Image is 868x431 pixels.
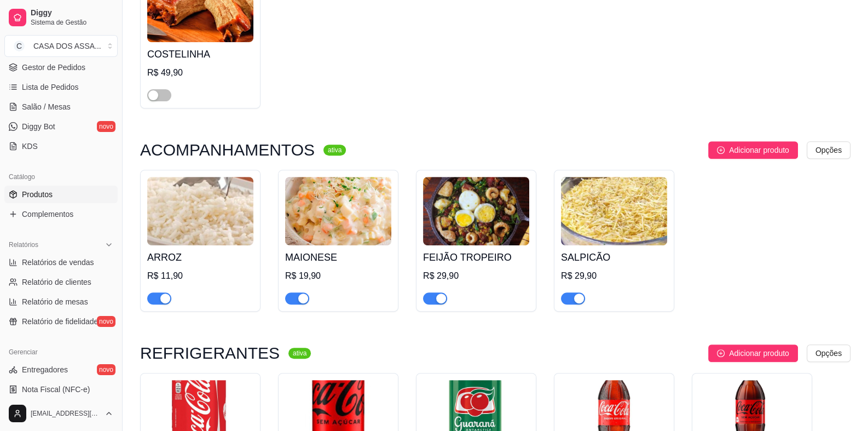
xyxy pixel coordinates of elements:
span: Adicionar produto [729,144,789,156]
a: Relatório de fidelidadenovo [4,313,118,330]
div: Catálogo [4,168,118,186]
span: Diggy [31,8,113,18]
span: Lista de Pedidos [22,82,79,93]
a: Diggy Botnovo [4,118,118,135]
a: Salão / Mesas [4,98,118,116]
h4: FEIJÃO TROPEIRO [423,250,529,265]
span: Adicionar produto [729,347,789,359]
span: Relatórios de vendas [22,257,94,268]
span: C [14,41,25,51]
div: R$ 29,90 [423,269,529,283]
img: product-image [561,177,667,245]
h3: REFRIGERANTES [140,347,280,360]
sup: ativa [288,348,311,359]
span: Produtos [22,189,53,200]
sup: ativa [323,145,346,156]
span: Sistema de Gestão [31,18,113,27]
button: Select a team [4,35,118,57]
div: R$ 49,90 [147,66,253,79]
a: Nota Fiscal (NFC-e) [4,381,118,398]
h3: ACOMPANHAMENTOS [140,143,315,157]
a: Relatórios de vendas [4,254,118,271]
button: Adicionar produto [708,141,798,159]
span: Entregadores [22,364,68,375]
a: DiggySistema de Gestão [4,4,118,31]
a: Relatório de clientes [4,273,118,291]
span: plus-circle [717,146,725,154]
a: Entregadoresnovo [4,361,118,378]
a: Complementos [4,205,118,223]
span: Relatório de fidelidade [22,316,98,327]
span: Opções [815,144,842,156]
span: KDS [22,141,38,152]
div: CASA DOS ASSA ... [33,41,101,51]
span: Gestor de Pedidos [22,62,85,73]
span: [EMAIL_ADDRESS][DOMAIN_NAME] [31,409,100,418]
h4: ARROZ [147,250,253,265]
img: product-image [147,177,253,245]
button: Adicionar produto [708,344,798,362]
h4: MAIONESE [285,250,391,265]
img: product-image [423,177,529,245]
a: Gestor de Pedidos [4,59,118,76]
span: Relatório de clientes [22,277,91,288]
div: Gerenciar [4,343,118,361]
a: KDS [4,137,118,155]
a: Produtos [4,186,118,203]
img: product-image [285,177,391,245]
span: Opções [815,347,842,359]
span: Diggy Bot [22,121,55,132]
div: R$ 19,90 [285,269,391,283]
span: Salão / Mesas [22,101,71,112]
div: R$ 11,90 [147,269,253,283]
span: Nota Fiscal (NFC-e) [22,384,90,395]
span: Relatórios [9,240,38,249]
span: plus-circle [717,349,725,357]
h4: COSTELINHA [147,47,253,62]
div: R$ 29,90 [561,269,667,283]
span: Relatório de mesas [22,296,88,307]
button: [EMAIL_ADDRESS][DOMAIN_NAME] [4,400,118,427]
button: Opções [807,344,850,362]
a: Lista de Pedidos [4,78,118,96]
a: Relatório de mesas [4,293,118,311]
h4: SALPICÃO [561,250,667,265]
button: Opções [807,141,850,159]
span: Complementos [22,209,73,220]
